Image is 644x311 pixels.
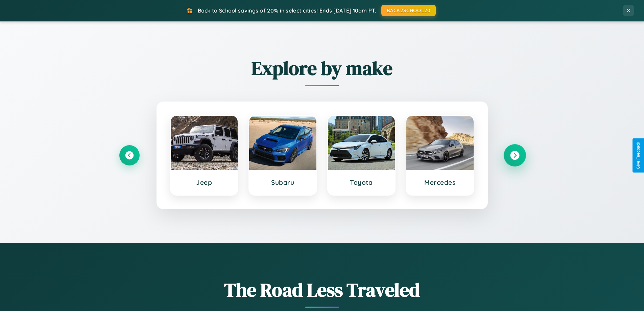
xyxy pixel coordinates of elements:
[119,55,525,81] h2: Explore by make
[335,178,388,186] h3: Toyota
[119,277,525,303] h1: The Road Less Traveled
[256,178,310,186] h3: Subaru
[381,5,436,16] button: BACK2SCHOOL20
[177,178,231,186] h3: Jeep
[413,178,467,186] h3: Mercedes
[636,142,641,169] div: Give Feedback
[198,7,376,14] span: Back to School savings of 20% in select cities! Ends [DATE] 10am PT.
